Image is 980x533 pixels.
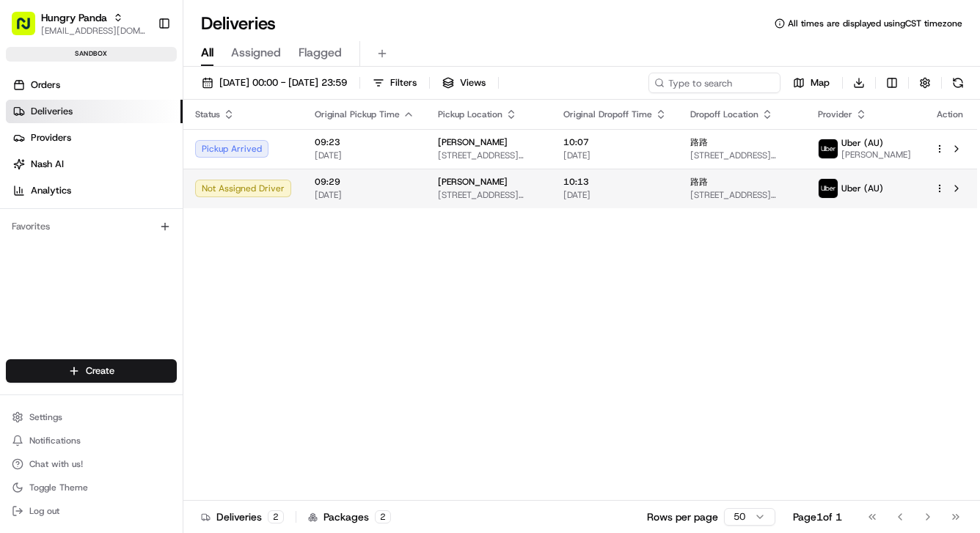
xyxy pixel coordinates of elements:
[29,411,62,423] span: Settings
[647,510,718,524] p: Rows per page
[6,454,177,474] button: Chat with us!
[38,95,242,110] input: Clear
[31,131,71,144] span: Providers
[15,140,41,166] img: 1736555255976-a54dd68f-1ca7-489b-9aae-adbdc363a1c4
[308,510,391,524] div: Packages
[56,227,91,239] span: 8月15日
[841,137,883,149] span: Uber (AU)
[227,188,267,205] button: See all
[811,76,830,89] span: Map
[15,15,44,44] img: Nash
[268,510,284,523] div: 2
[563,176,667,188] span: 10:13
[6,73,183,97] a: Orders
[6,47,177,62] div: sandbox
[563,150,667,161] span: [DATE]
[146,364,178,375] span: Pylon
[690,136,708,148] span: 路路
[818,109,852,120] span: Provider
[66,155,202,166] div: We're available if you need us!
[315,109,400,120] span: Original Pickup Time
[201,44,213,62] span: All
[935,109,965,120] div: Action
[31,140,57,166] img: 1727276513143-84d647e1-66c0-4f92-a045-3c9f9f5dfd92
[31,184,71,197] span: Analytics
[195,73,354,93] button: [DATE] 00:00 - [DATE] 23:59
[841,149,911,161] span: [PERSON_NAME]
[436,73,492,93] button: Views
[124,329,136,341] div: 💻
[219,76,347,89] span: [DATE] 00:00 - [DATE] 23:59
[41,25,146,37] button: [EMAIL_ADDRESS][DOMAIN_NAME]
[29,328,112,342] span: Knowledge Base
[41,10,107,25] button: Hungry Panda
[249,144,267,162] button: Start new chat
[819,139,838,158] img: uber-new-logo.jpeg
[690,150,794,161] span: [STREET_ADDRESS][PERSON_NAME]
[6,430,177,451] button: Notifications
[6,6,152,41] button: Hungry Panda[EMAIL_ADDRESS][DOMAIN_NAME]
[6,152,183,176] a: Nash AI
[103,363,178,375] a: Powered byPylon
[15,191,94,202] div: Past conversations
[438,189,540,201] span: [STREET_ADDRESS][PERSON_NAME]
[786,73,836,93] button: Map
[438,176,508,188] span: [PERSON_NAME]
[948,73,968,93] button: Refresh
[460,76,486,89] span: Views
[31,105,73,118] span: Deliveries
[66,140,241,155] div: Start new chat
[438,136,508,148] span: [PERSON_NAME]
[563,109,652,120] span: Original Dropoff Time
[15,59,267,82] p: Welcome 👋
[29,505,59,517] span: Log out
[841,183,883,194] span: Uber (AU)
[118,322,241,348] a: 💻API Documentation
[6,215,177,238] div: Favorites
[15,253,38,276] img: Asif Zaman Khan
[563,189,667,201] span: [DATE]
[375,510,391,523] div: 2
[29,482,88,493] span: Toggle Theme
[6,501,177,521] button: Log out
[231,44,281,62] span: Assigned
[15,329,26,341] div: 📗
[690,189,794,201] span: [STREET_ADDRESS][PERSON_NAME]
[563,136,667,148] span: 10:07
[195,109,220,120] span: Status
[366,73,423,93] button: Filters
[48,227,54,239] span: •
[29,458,83,470] span: Chat with us!
[690,109,758,120] span: Dropoff Location
[690,176,708,188] span: 路路
[438,109,502,120] span: Pickup Location
[788,18,962,29] span: All times are displayed using CST timezone
[45,267,119,279] span: [PERSON_NAME]
[6,359,177,383] button: Create
[122,267,127,279] span: •
[315,136,414,148] span: 09:23
[201,12,276,35] h1: Deliveries
[315,176,414,188] span: 09:29
[648,73,780,93] input: Type to search
[86,364,114,378] span: Create
[390,76,417,89] span: Filters
[9,322,118,348] a: 📗Knowledge Base
[6,407,177,427] button: Settings
[139,328,235,342] span: API Documentation
[201,510,284,524] div: Deliveries
[130,267,158,279] span: 8月7日
[29,268,41,279] img: 1736555255976-a54dd68f-1ca7-489b-9aae-adbdc363a1c4
[819,179,838,198] img: uber-new-logo.jpeg
[6,100,183,123] a: Deliveries
[31,78,60,92] span: Orders
[315,150,414,161] span: [DATE]
[6,179,183,202] a: Analytics
[29,435,81,446] span: Notifications
[299,44,342,62] span: Flagged
[793,510,842,524] div: Page 1 of 1
[438,150,540,161] span: [STREET_ADDRESS][PERSON_NAME]
[315,189,414,201] span: [DATE]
